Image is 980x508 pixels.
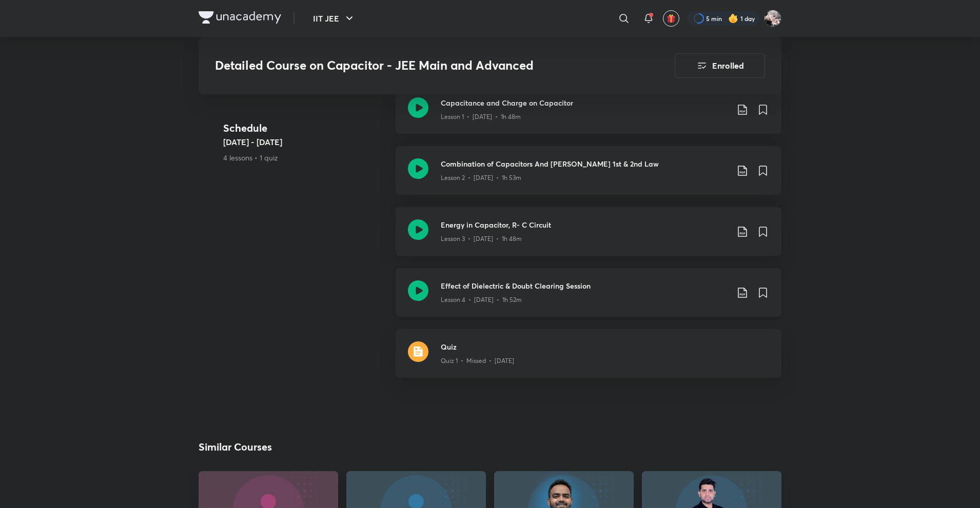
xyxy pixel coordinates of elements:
h3: Capacitance and Charge on Capacitor [441,97,728,108]
button: IIT JEE [307,8,362,29]
a: Combination of Capacitors And [PERSON_NAME] 1st & 2nd LawLesson 2 • [DATE] • 1h 53m [396,146,781,207]
h3: Effect of Dielectric & Doubt Clearing Session [441,280,728,291]
a: Capacitance and Charge on CapacitorLesson 1 • [DATE] • 1h 48m [396,85,781,146]
p: Lesson 1 • [DATE] • 1h 48m [441,112,521,121]
h3: Detailed Course on Capacitor - JEE Main and Advanced [215,58,617,73]
h3: Combination of Capacitors And [PERSON_NAME] 1st & 2nd Law [441,158,728,169]
p: Lesson 3 • [DATE] • 1h 48m [441,234,522,243]
img: Navin Raj [764,10,781,27]
a: Company Logo [199,11,281,26]
h3: Energy in Capacitor, R- C Circuit [441,219,728,230]
p: Lesson 4 • [DATE] • 1h 52m [441,295,522,304]
a: quizQuizQuiz 1 • Missed • [DATE] [396,329,781,390]
p: Quiz 1 • Missed • [DATE] [441,356,514,365]
h5: [DATE] - [DATE] [223,136,387,148]
h2: Similar Courses [199,439,272,455]
h4: Schedule [223,120,387,136]
p: Lesson 2 • [DATE] • 1h 53m [441,173,521,182]
button: avatar [663,10,679,27]
img: quiz [408,341,428,362]
a: Effect of Dielectric & Doubt Clearing SessionLesson 4 • [DATE] • 1h 52m [396,268,781,329]
img: streak [728,13,738,24]
p: 4 lessons • 1 quiz [223,152,387,163]
img: avatar [667,14,676,23]
a: Energy in Capacitor, R- C CircuitLesson 3 • [DATE] • 1h 48m [396,207,781,268]
img: Company Logo [199,11,281,24]
button: Enrolled [675,53,765,78]
h3: Quiz [441,341,769,352]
